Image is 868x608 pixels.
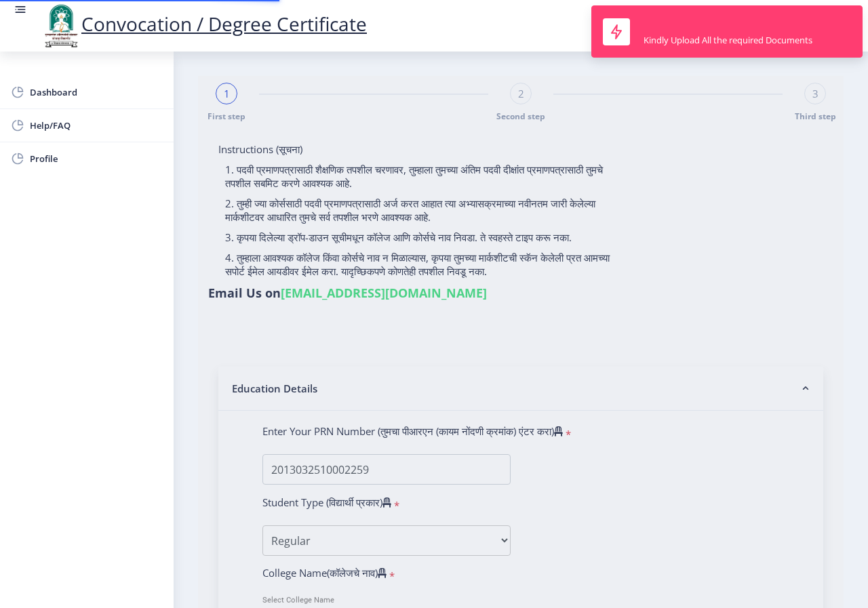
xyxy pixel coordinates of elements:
[41,11,367,37] a: Convocation / Degree Certificate
[30,150,163,167] span: Profile
[644,34,812,46] div: Kindly Upload All the required Documents
[41,3,81,49] img: logo
[30,117,163,134] span: Help/FAQ
[30,84,163,100] span: Dashboard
